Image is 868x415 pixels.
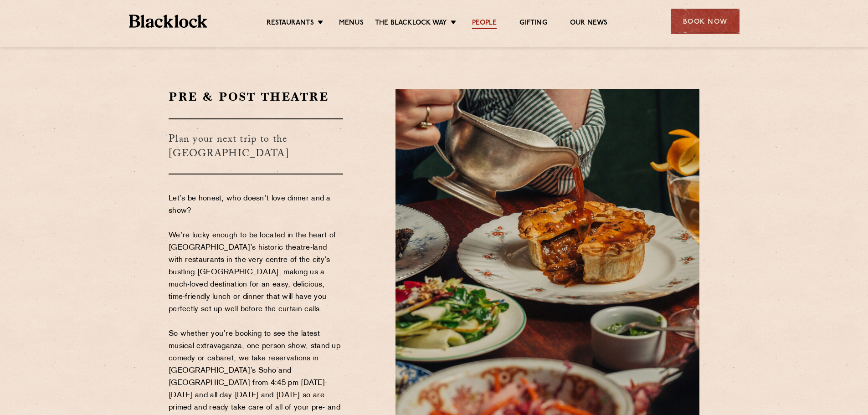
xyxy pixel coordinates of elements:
a: Gifting [519,19,547,29]
a: Our News [570,19,608,29]
h2: Pre & Post Theatre [169,89,343,105]
a: People [472,19,497,29]
div: Book Now [671,9,740,34]
a: The Blacklock Way [375,19,447,29]
a: Menus [339,19,364,29]
img: BL_Textured_Logo-footer-cropped.svg [129,15,208,28]
a: Restaurants [267,19,314,29]
h3: Plan your next trip to the [GEOGRAPHIC_DATA] [169,118,343,174]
